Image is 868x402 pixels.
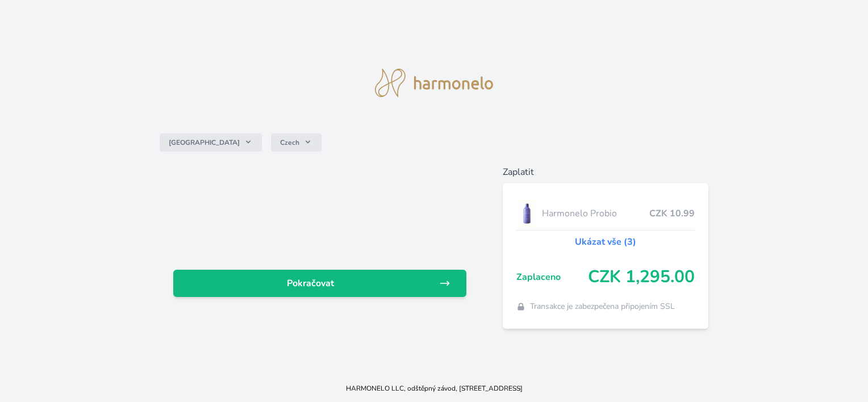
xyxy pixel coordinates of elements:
button: [GEOGRAPHIC_DATA] [160,133,262,152]
span: [GEOGRAPHIC_DATA] [169,138,240,147]
span: Harmonelo Probio [542,207,649,220]
span: Zaplaceno [516,270,588,284]
a: Ukázat vše (3) [575,235,636,249]
span: CZK 1,295.00 [588,267,695,287]
button: Czech [271,133,322,152]
h6: Zaplatit [503,165,708,179]
span: Transakce je zabezpečena připojením SSL [530,301,675,312]
a: Pokračovat [173,270,466,297]
img: CLEAN_PROBIO_se_stinem_x-lo.jpg [516,199,538,228]
span: Pokračovat [182,277,439,290]
span: CZK 10.99 [649,207,695,220]
span: Czech [280,138,299,147]
img: logo.svg [375,69,493,97]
